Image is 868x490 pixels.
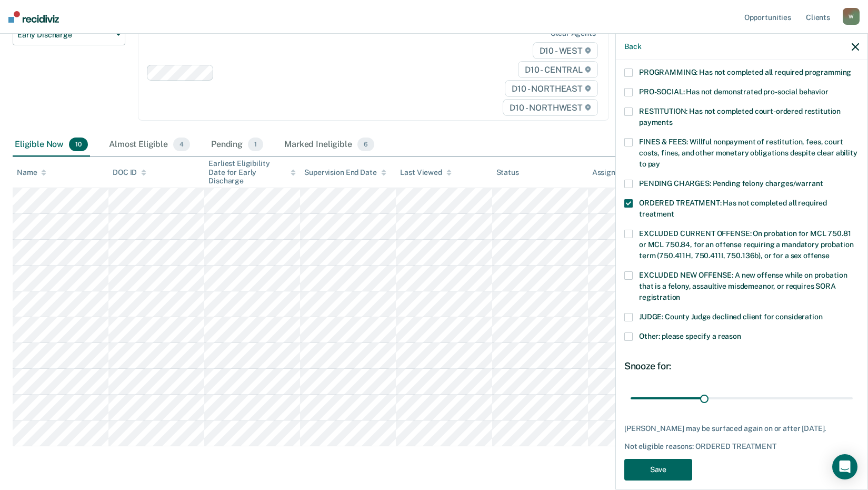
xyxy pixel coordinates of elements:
[639,107,841,126] span: RESTITUTION: Has not completed court-ordered restitution payments
[533,42,598,59] span: D10 - WEST
[17,31,112,40] span: Early Discharge
[113,168,146,177] div: DOC ID
[639,68,851,76] span: PROGRAMMING: Has not completed all required programming
[843,8,860,25] div: W
[357,138,374,151] span: 6
[496,168,519,177] div: Status
[13,133,90,156] div: Eligible Now
[624,442,859,451] div: Not eligible reasons: ORDERED TREATMENT
[304,168,386,177] div: Supervision End Date
[639,332,741,340] span: Other: please specify a reason
[505,80,597,97] span: D10 - NORTHEAST
[282,133,376,156] div: Marked Ineligible
[639,179,823,188] span: PENDING CHARGES: Pending felony charges/warrant
[639,271,847,301] span: EXCLUDED NEW OFFENSE: A new offense while on probation that is a felony, assaultive misdemeanor, ...
[639,312,823,321] span: JUDGE: County Judge declined client for consideration
[400,168,451,177] div: Last Viewed
[639,229,853,260] span: EXCLUDED CURRENT OFFENSE: On probation for MCL 750.81 or MCL 750.84, for an offense requiring a m...
[639,199,827,218] span: ORDERED TREATMENT: Has not completed all required treatment
[624,360,859,372] div: Snooze for:
[8,11,59,23] img: Recidiviz
[173,138,190,151] span: 4
[624,424,859,433] div: [PERSON_NAME] may be surfaced again on or after [DATE].
[503,99,597,116] span: D10 - NORTHWEST
[639,138,857,168] span: FINES & FEES: Willful nonpayment of restitution, fees, court costs, fines, and other monetary obl...
[208,159,296,185] div: Earliest Eligibility Date for Early Discharge
[518,61,598,78] span: D10 - CENTRAL
[248,138,263,151] span: 1
[69,138,88,151] span: 10
[592,168,642,177] div: Assigned to
[107,133,192,156] div: Almost Eligible
[639,87,829,96] span: PRO-SOCIAL: Has not demonstrated pro-social behavior
[832,454,857,479] div: Open Intercom Messenger
[209,133,265,156] div: Pending
[624,42,641,51] button: Back
[17,168,46,177] div: Name
[624,459,692,481] button: Save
